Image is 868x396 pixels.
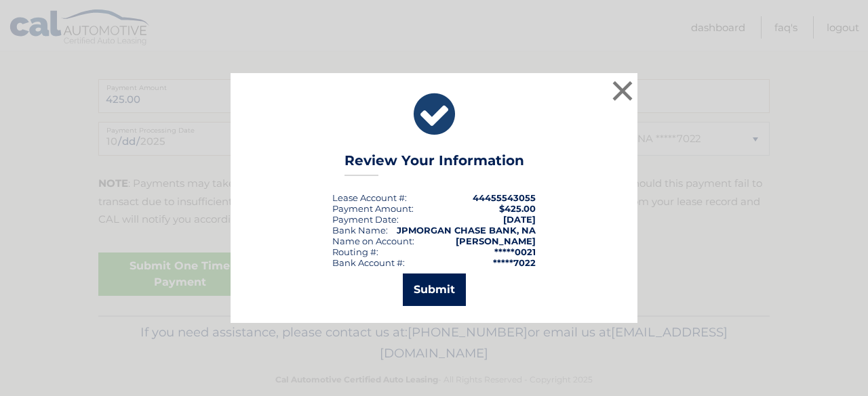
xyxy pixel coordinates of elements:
[332,192,407,203] div: Lease Account #:
[403,273,466,306] button: Submit
[332,214,397,225] span: Payment Date
[332,257,405,268] div: Bank Account #:
[332,225,388,236] div: Bank Name:
[503,214,536,225] span: [DATE]
[344,152,524,176] h3: Review Your Information
[332,203,414,214] div: Payment Amount:
[332,246,378,257] div: Routing #:
[332,214,399,225] div: :
[456,236,536,246] strong: [PERSON_NAME]
[473,192,536,203] strong: 44455543055
[499,203,536,214] span: $425.00
[609,77,636,104] button: ×
[397,225,536,236] strong: JPMORGAN CHASE BANK, NA
[332,236,414,246] div: Name on Account:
